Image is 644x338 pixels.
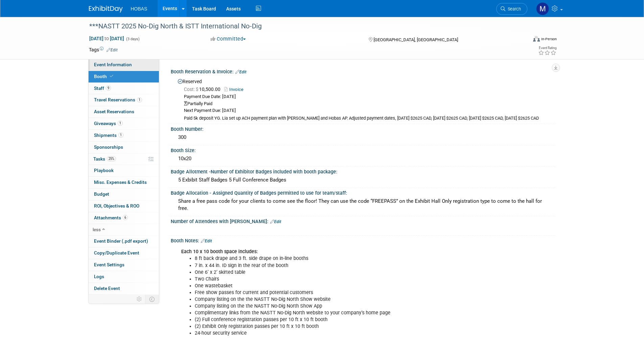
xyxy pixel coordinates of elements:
[195,296,477,303] li: Company listing on the the NASTT No-Dig North Show website
[118,121,123,126] span: 1
[184,87,199,92] span: Cost: $
[125,37,140,41] span: (3 days)
[94,250,139,256] span: Copy/Duplicate Event
[195,276,477,283] li: Two Chairs
[195,303,477,310] li: Company listing on the the NASTT No-Dig North Show App
[171,236,555,244] div: Booth Notes:
[89,259,159,271] a: Event Settings
[89,153,159,165] a: Tasks25%
[195,262,477,269] li: 7 in. x 44 in. ID sign in the rear of the booth
[195,330,477,337] li: 24-hour security service
[106,48,118,52] a: Edit
[195,316,477,323] li: (2) Full conference registration passes per 10 ft x 10 ft booth
[94,203,139,209] span: ROI, Objectives & ROO
[89,236,159,247] a: Event Binder (.pdf export)
[176,76,550,122] div: Reserved
[93,227,101,232] span: less
[184,87,223,92] span: 10,500.00
[89,224,159,236] a: less
[87,20,517,32] div: ***NASTT 2025 No-Dig North & ISTT International No-Dig
[171,67,555,75] div: Booth Reservation & Invoice:
[195,269,477,276] li: One 6’ x 2’ skirted table
[94,109,134,114] span: Asset Reservations
[93,156,116,162] span: Tasks
[94,97,142,102] span: Travel Reservations
[94,132,123,138] span: Shipments
[195,255,477,262] li: 8 ft back drape and 3 ft. side drape on in-line booths
[89,247,159,259] a: Copy/Duplicate Event
[89,212,159,224] a: Attachments6
[89,6,123,13] img: ExhibitDay
[538,46,556,50] div: Event Rating
[89,177,159,188] a: Misc. Expenses & Credits
[123,215,128,220] span: 6
[171,188,555,196] div: Badge Allocation - Assigned Quantity of Badges permitted to use for team/staff:
[137,97,142,102] span: 1
[131,6,147,11] span: HOBAS
[94,238,148,244] span: Event Binder (.pdf export)
[89,189,159,200] a: Budget
[94,62,132,67] span: Event Information
[201,239,212,243] a: Edit
[235,70,246,74] a: Edit
[89,271,159,283] a: Logs
[94,144,123,150] span: Sponsorships
[118,132,123,138] span: 1
[487,35,557,45] div: Event Format
[94,86,111,91] span: Staff
[94,286,120,291] span: Delete Event
[176,153,550,164] div: 10x20
[94,74,115,79] span: Booth
[89,130,159,141] a: Shipments1
[374,37,458,42] span: [GEOGRAPHIC_DATA], [GEOGRAPHIC_DATA]
[107,156,116,161] span: 25%
[176,196,550,214] div: Share a free pass code for your clients to come see the floor! They can use the code “FREEPASS” o...
[171,216,555,225] div: Number of Attendees with [PERSON_NAME]:
[89,106,159,118] a: Asset Reservations
[94,179,147,185] span: Misc. Expenses & Credits
[89,35,124,42] span: [DATE] [DATE]
[134,295,145,304] td: Personalize Event Tab Strip
[89,283,159,294] a: Delete Event
[208,35,248,43] button: Committed
[184,116,550,121] div: Paid 5k deposit YG. Lia set up ACH payment plan with [PERSON_NAME] and Hobas AP. Adjusted payment...
[89,118,159,129] a: Giveaways1
[171,167,555,175] div: Badge Allotment -Number of Exhibitor Badges included with booth package:
[195,323,477,330] li: (2) Exhibit Only registration passes per 10 ft x 10 ft booth
[89,142,159,153] a: Sponsorships
[195,283,477,289] li: One wastebasket
[94,274,104,279] span: Logs
[536,2,549,15] img: Moe Tamizifar
[89,71,159,82] a: Booth
[89,200,159,212] a: ROI, Objectives & ROO
[533,36,540,42] img: Format-Inperson.png
[176,132,550,143] div: 300
[94,215,128,220] span: Attachments
[195,289,477,296] li: Free show passes for current and potential customers
[106,86,111,91] span: 9
[176,175,550,185] div: 5 Exbibit Staff Badges 5 Full Conference Badges
[89,165,159,176] a: Playbook
[184,101,550,107] div: Partially Paid
[171,145,555,154] div: Booth Size:
[94,262,124,267] span: Event Settings
[270,219,281,224] a: Edit
[110,74,113,78] i: Booth reservation complete
[94,191,109,197] span: Budget
[181,249,258,255] b: Each 10 x 10 booth space includes:
[195,310,477,316] li: Complimentary links from the NASTT No-Dig North website to your company’s home page
[94,168,114,173] span: Playbook
[145,295,159,304] td: Toggle Event Tabs
[89,83,159,94] a: Staff9
[103,36,110,41] span: to
[541,37,557,42] div: In-Person
[89,59,159,71] a: Event Information
[89,46,118,53] td: Tags
[224,87,247,92] a: Invoice
[171,124,555,132] div: Booth Number:
[184,94,550,100] div: Payment Due Date: [DATE]
[184,107,550,114] div: Next Payment Due: [DATE]
[89,94,159,106] a: Travel Reservations1
[505,6,521,11] span: Search
[94,121,123,126] span: Giveaways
